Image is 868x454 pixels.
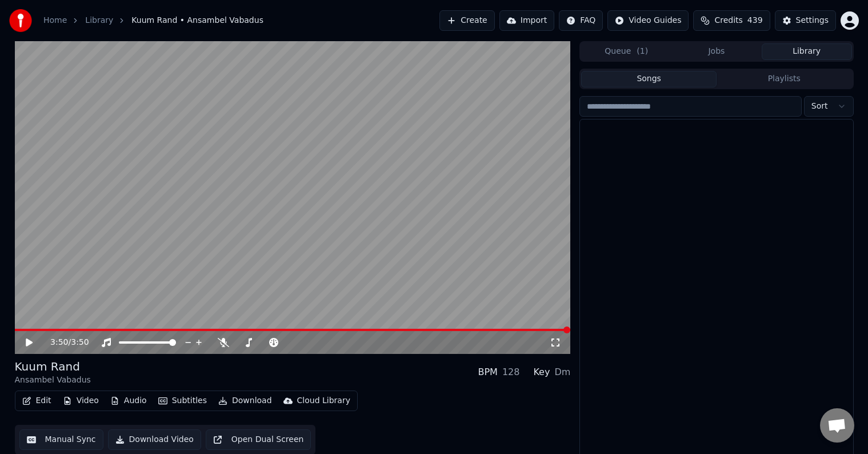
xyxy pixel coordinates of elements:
div: Dm [554,365,570,379]
div: Key [533,365,550,379]
span: Sort [811,101,828,112]
img: youka [9,9,32,32]
div: Open chat [820,408,854,443]
button: Video Guides [607,10,689,31]
span: 3:50 [71,337,89,348]
button: Video [58,393,103,409]
a: Library [85,15,113,26]
button: Playlists [717,71,852,87]
button: Download [214,393,277,409]
div: 128 [502,365,520,379]
span: 439 [747,15,763,26]
button: Subtitles [154,393,211,409]
button: Manual Sync [19,429,103,450]
button: Edit [18,393,56,409]
button: FAQ [559,10,603,31]
button: Credits439 [693,10,770,31]
a: Home [43,15,67,26]
div: BPM [478,365,497,379]
button: Import [499,10,554,31]
button: Audio [106,393,151,409]
button: Queue [581,43,671,60]
button: Create [439,10,495,31]
button: Open Dual Screen [206,429,311,450]
div: Kuum Rand [15,359,91,375]
span: Kuum Rand • Ansambel Vabadus [131,15,263,26]
button: Download Video [108,429,201,450]
div: / [50,337,78,348]
button: Songs [581,71,717,87]
button: Jobs [671,43,762,60]
div: Settings [796,15,829,26]
nav: breadcrumb [43,15,263,26]
div: Ansambel Vabadus [15,375,91,386]
button: Settings [775,10,836,31]
div: Cloud Library [297,395,350,407]
span: Credits [714,15,742,26]
span: 3:50 [50,337,68,348]
button: Library [762,43,852,60]
span: ( 1 ) [637,46,648,57]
